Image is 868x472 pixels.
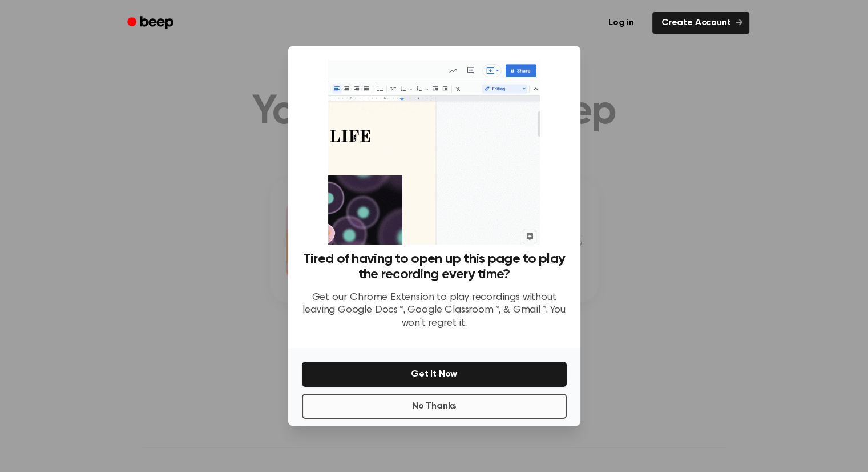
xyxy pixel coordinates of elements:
[119,12,184,34] a: Beep
[652,12,749,34] a: Create Account
[302,251,567,282] h3: Tired of having to open up this page to play the recording every time?
[302,291,567,330] p: Get our Chrome Extension to play recordings without leaving Google Docs™, Google Classroom™, & Gm...
[328,60,540,245] img: Beep extension in action
[302,362,567,387] button: Get It Now
[302,394,567,419] button: No Thanks
[597,10,645,36] a: Log in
